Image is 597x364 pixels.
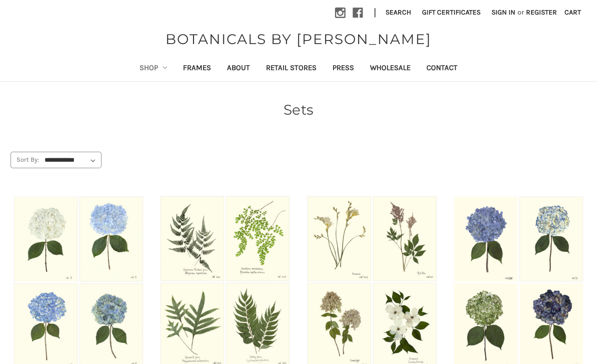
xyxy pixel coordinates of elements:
a: Frames [175,57,219,81]
a: Wholesale [362,57,418,81]
a: Retail Stores [258,57,324,81]
a: Shop [131,57,175,81]
li: | [370,5,380,21]
a: Press [324,57,362,81]
a: About [219,57,258,81]
a: BOTANICALS BY [PERSON_NAME] [160,29,436,50]
span: Cart [564,8,581,17]
a: Contact [418,57,465,81]
label: Sort By: [11,152,39,167]
span: or [516,7,525,18]
h1: Sets [10,99,586,120]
